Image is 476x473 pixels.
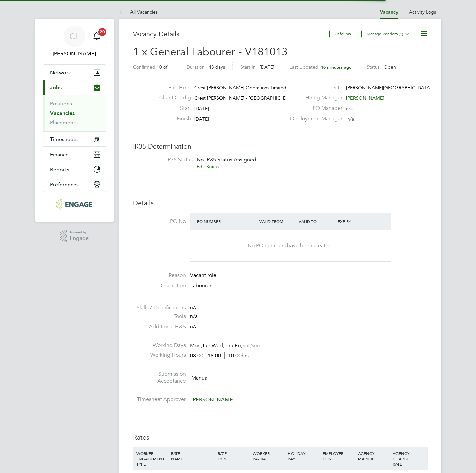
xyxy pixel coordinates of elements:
[195,215,258,227] div: PO Number
[43,50,106,58] span: Chloe Lyons
[361,30,413,38] button: Manage Vendors (1)
[43,147,106,162] button: Finance
[251,447,286,465] div: WORKER PAY RATE
[202,342,212,349] span: Tue,
[119,9,158,15] a: All Vacancies
[133,352,186,359] label: Working Hours
[356,447,391,465] div: AGENCY MARKUP
[56,199,92,210] img: protechltd-logo-retina.png
[43,80,106,95] button: Jobs
[90,26,103,47] a: 20
[133,313,186,320] label: Tools
[43,132,106,146] button: Timesheets
[133,282,186,289] label: Description
[190,282,428,289] p: Labourer
[169,447,216,465] div: RATE NAME
[140,156,193,163] label: IR35 Status
[133,323,186,330] label: Additional H&S
[133,30,329,38] h3: Vacancy Details
[391,447,426,470] div: AGENCY CHARGE RATE
[251,342,260,349] span: Sun
[194,105,209,112] span: [DATE]
[197,242,384,249] div: No PO numbers have been created.
[133,218,186,225] label: PO No
[286,447,321,465] div: HOLIDAY PAY
[50,84,62,91] span: Jobs
[286,94,342,101] label: Hiring Manager
[43,26,106,58] a: CL[PERSON_NAME]
[133,64,155,70] label: Confirmed
[260,64,274,70] span: [DATE]
[190,272,216,279] span: Vacant role
[154,94,191,101] label: Client Config
[35,19,114,222] nav: Main navigation
[190,323,198,330] span: n/a
[409,9,436,15] a: Activity Logs
[69,32,79,41] span: CL
[346,85,449,91] span: [PERSON_NAME][GEOGRAPHIC_DATA] Phase 1
[50,119,78,126] a: Placements
[191,374,209,381] span: Manual
[190,352,249,359] div: 08:00 - 18:00
[347,116,354,122] span: n/a
[154,115,191,122] label: Finish
[321,64,352,70] span: 16 minutes ago
[50,181,79,188] span: Preferences
[321,447,356,465] div: EMPLOYER COST
[197,156,256,163] span: No IR35 Status Assigned
[50,100,72,107] a: Positions
[191,396,234,403] span: [PERSON_NAME]
[190,342,202,349] span: Mon,
[194,85,286,91] span: Crest [PERSON_NAME] Operations Limited
[154,105,191,112] label: Start
[159,64,171,70] span: 0 of 1
[194,116,209,122] span: [DATE]
[212,342,224,349] span: Wed,
[50,166,69,173] span: Reports
[197,164,219,170] a: Edit Status
[190,304,198,311] span: n/a
[43,95,106,131] div: Jobs
[133,342,186,349] label: Working Days
[50,110,75,116] a: Vacancies
[240,64,256,70] label: Start In
[50,151,69,158] span: Finance
[289,64,318,70] label: Last Updated
[98,28,106,36] span: 20
[50,69,71,76] span: Network
[235,342,242,349] span: Fri,
[43,177,106,192] button: Preferences
[133,304,186,311] label: Skills / Qualifications
[133,142,428,151] h3: IR35 Determination
[367,64,380,70] label: Status
[286,84,342,91] label: Site
[216,447,251,465] div: RATE TYPE
[242,342,251,349] span: Sat,
[297,215,336,227] div: Valid To
[154,84,191,91] label: End Hirer
[133,433,428,442] h3: Rates
[224,352,249,359] span: 10.00hrs
[60,230,89,243] a: Powered byEngage
[286,105,342,112] label: PO Manager
[43,65,106,80] button: Network
[329,30,356,38] button: Unfollow
[346,95,384,101] span: [PERSON_NAME]
[135,447,169,470] div: WORKER ENGAGEMENT TYPE
[133,272,186,279] label: Reason
[380,9,398,15] a: Vacancy
[133,45,288,58] span: 1 x General Labourer - V181013
[50,136,78,142] span: Timesheets
[43,199,106,210] a: Go to home page
[286,115,342,122] label: Deployment Manager
[133,371,186,385] label: Submission Acceptance
[336,215,375,227] div: Expiry
[209,64,225,70] span: 43 days
[258,215,297,227] div: Valid From
[70,230,89,235] span: Powered by
[224,342,235,349] span: Thu,
[346,105,353,112] span: n/a
[43,162,106,177] button: Reports
[133,396,186,403] label: Timesheet Approver
[194,95,297,101] span: Crest [PERSON_NAME] - [GEOGRAPHIC_DATA]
